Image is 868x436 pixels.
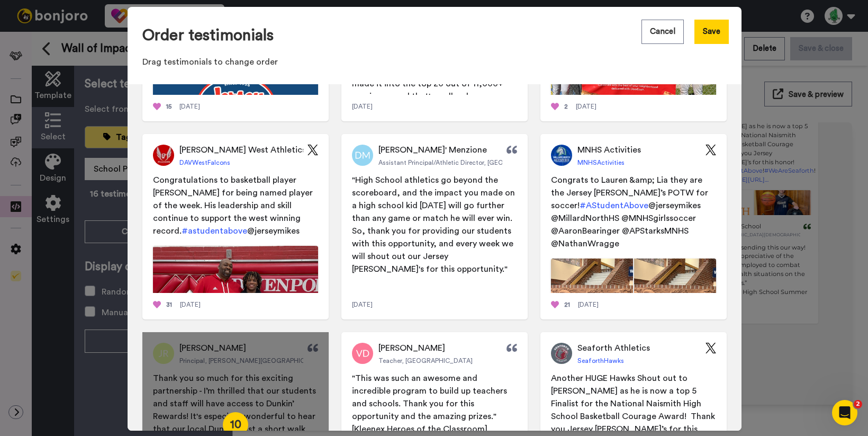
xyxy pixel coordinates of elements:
button: Save [694,20,729,44]
span: 2 [854,400,862,408]
button: Cancel [641,20,684,44]
p: Drag testimonials to change order [142,56,727,68]
iframe: Intercom live chat [832,400,857,425]
h1: Order testimonials [142,26,727,45]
